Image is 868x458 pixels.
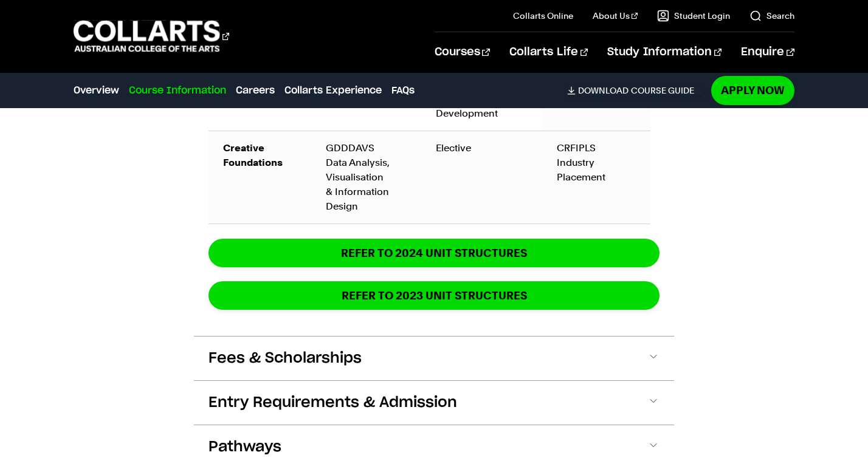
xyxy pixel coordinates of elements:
span: Entry Requirements & Admission [208,393,457,412]
a: Collarts Life [509,32,588,72]
a: About Us [593,10,638,22]
td: Elective [421,131,542,224]
span: Fees & Scholarships [208,349,362,368]
div: Go to homepage [74,19,229,53]
a: REFER TO 2024 unit structures [208,239,660,267]
a: Collarts Experience [284,83,382,98]
a: Search [749,10,794,22]
a: Enquire [741,32,794,72]
a: Study Information [607,32,722,72]
a: DownloadCourse Guide [567,85,704,96]
a: Course Information [129,83,226,98]
a: Overview [74,83,119,98]
button: Fees & Scholarships [194,337,674,380]
a: Courses [435,32,490,72]
a: Student Login [657,10,730,22]
a: Apply Now [711,76,794,104]
span: Download [578,85,629,96]
a: Careers [236,83,275,98]
span: Pathways [208,437,281,457]
button: Entry Requirements & Admission [194,381,674,425]
strong: Creative Foundations [223,142,283,168]
a: FAQs [391,83,415,98]
div: CRFIPLS Industry Placement [557,141,636,185]
td: GDDDAVS Data Analysis, Visualisation & Information Design [311,131,421,224]
a: REFER TO 2023 UNIT STRUCTURES [208,281,660,310]
a: Collarts Online [513,10,573,22]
